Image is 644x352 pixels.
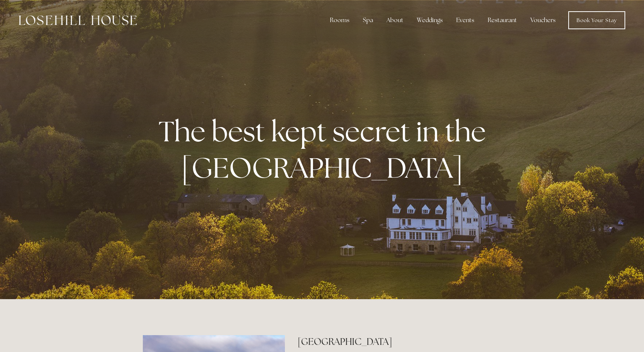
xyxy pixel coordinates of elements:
img: Losehill House [19,15,137,25]
h2: [GEOGRAPHIC_DATA] [298,335,501,348]
div: Events [450,13,480,28]
a: Vouchers [524,13,562,28]
div: Rooms [324,13,355,28]
div: Restaurant [482,13,523,28]
div: About [380,13,409,28]
a: Book Your Stay [568,11,625,29]
strong: The best kept secret in the [GEOGRAPHIC_DATA] [159,113,492,186]
div: Weddings [411,13,449,28]
div: Spa [357,13,379,28]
